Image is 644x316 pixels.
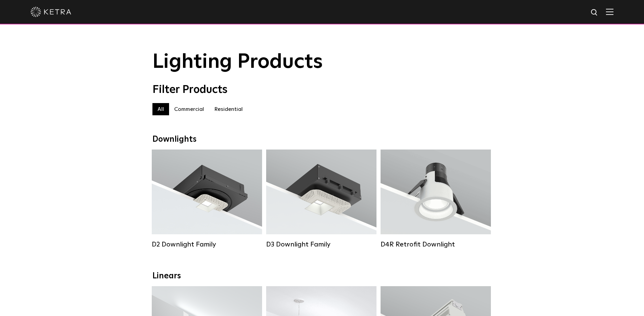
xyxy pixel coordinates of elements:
label: Commercial [169,103,209,115]
div: D3 Downlight Family [266,240,376,249]
label: Residential [209,103,248,115]
a: D3 Downlight Family Lumen Output:700 / 900 / 1100Colors:White / Black / Silver / Bronze / Paintab... [266,150,376,249]
a: D4R Retrofit Downlight Lumen Output:800Colors:White / BlackBeam Angles:15° / 25° / 40° / 60°Watta... [381,150,491,249]
label: All [152,103,169,115]
span: Lighting Products [152,52,323,72]
div: Linears [152,271,492,281]
img: ketra-logo-2019-white [31,7,71,17]
div: Downlights [152,135,492,144]
img: search icon [590,8,599,17]
img: Hamburger%20Nav.svg [606,8,613,15]
div: D4R Retrofit Downlight [381,240,491,249]
div: Filter Products [152,83,492,96]
a: D2 Downlight Family Lumen Output:1200Colors:White / Black / Gloss Black / Silver / Bronze / Silve... [152,150,262,249]
div: D2 Downlight Family [152,240,262,249]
